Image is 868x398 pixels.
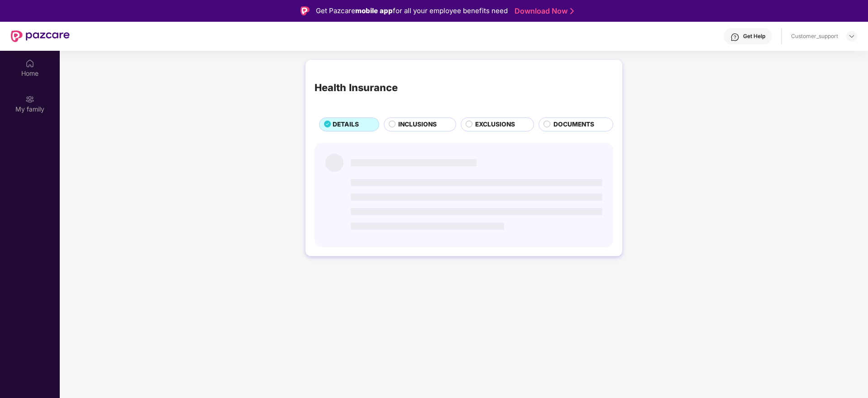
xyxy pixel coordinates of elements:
[25,59,34,68] img: svg+xml;base64,PHN2ZyBpZD0iSG9tZSIgeG1sbnM9Imh0dHA6Ly93d3cudzMub3JnLzIwMDAvc3ZnIiB3aWR0aD0iMjAiIG...
[730,33,739,42] img: svg+xml;base64,PHN2ZyBpZD0iSGVscC0zMngzMiIgeG1sbnM9Imh0dHA6Ly93d3cudzMub3JnLzIwMDAvc3ZnIiB3aWR0aD...
[475,120,515,130] span: EXCLUSIONS
[570,6,574,16] img: Stroke
[791,33,838,40] div: Customer_support
[316,5,508,16] div: Get Pazcare for all your employee benefits need
[743,33,765,40] div: Get Help
[315,80,398,95] div: Health Insurance
[515,6,571,16] a: Download Now
[25,95,34,104] img: svg+xml;base64,PHN2ZyB3aWR0aD0iMjAiIGhlaWdodD0iMjAiIHZpZXdCb3g9IjAgMCAyMCAyMCIgZmlsbD0ibm9uZSIgeG...
[11,30,70,42] img: New Pazcare Logo
[355,6,393,15] strong: mobile app
[553,120,594,130] span: DOCUMENTS
[398,120,437,130] span: INCLUSIONS
[333,120,359,130] span: DETAILS
[848,33,855,40] img: svg+xml;base64,PHN2ZyBpZD0iRHJvcGRvd24tMzJ4MzIiIHhtbG5zPSJodHRwOi8vd3d3LnczLm9yZy8yMDAwL3N2ZyIgd2...
[300,6,310,15] img: Logo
